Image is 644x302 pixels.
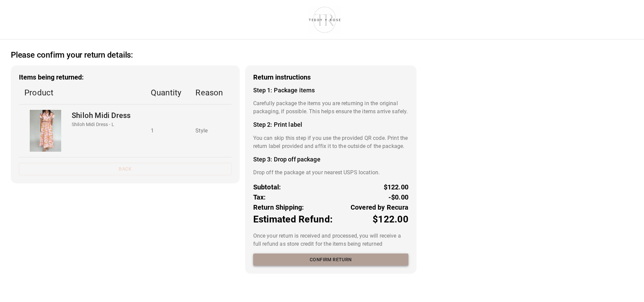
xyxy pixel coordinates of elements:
h4: Step 2: Print label [253,121,408,128]
p: Return Shipping: [253,202,304,212]
p: Shiloh Midi Dress [72,110,131,121]
p: 1 [151,127,185,135]
h4: Step 1: Package items [253,87,408,94]
p: $122.00 [384,182,408,192]
p: $122.00 [373,212,408,227]
p: Estimated Refund: [253,212,333,227]
button: Confirm return [253,253,408,266]
h4: Step 3: Drop off package [253,156,408,163]
button: Back [19,163,232,175]
p: Once your return is received and processed, you will receive a full refund as store credit for th... [253,232,408,248]
p: Reason [195,87,226,99]
p: Covered by Recura [351,202,408,212]
p: -$0.00 [388,192,408,202]
img: shop-teddyrose.myshopify.com-d93983e8-e25b-478f-b32e-9430bef33fdd [306,5,344,34]
p: Drop off the package at your nearest USPS location. [253,169,408,177]
h2: Please confirm your return details: [11,50,133,60]
p: Carefully package the items you are returning in the original packaging, if possible. This helps ... [253,99,408,116]
h3: Return instructions [253,73,408,81]
p: Product [24,87,140,99]
p: Subtotal: [253,182,281,192]
p: Tax: [253,192,266,202]
p: Style [195,127,226,135]
p: You can skip this step if you use the provided QR code. Print the return label provided and affix... [253,134,408,150]
p: Quantity [151,87,185,99]
h3: Items being returned: [19,73,232,81]
p: Shiloh Midi Dress - L [72,121,131,128]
